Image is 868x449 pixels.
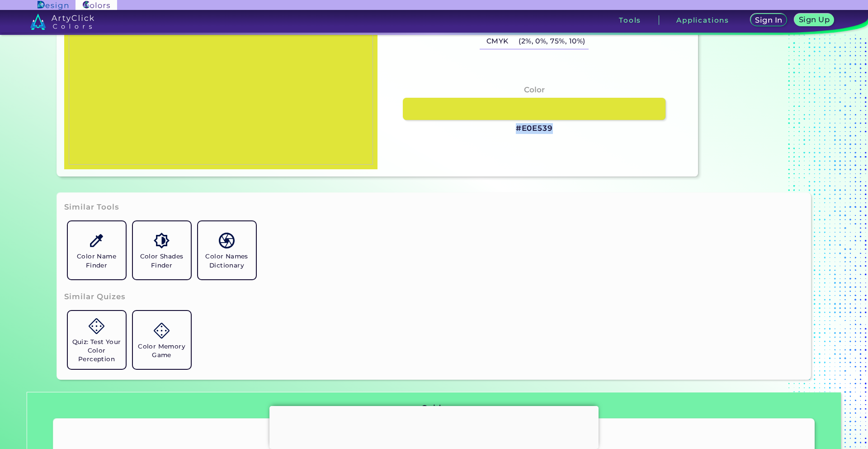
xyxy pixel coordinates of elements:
[64,202,119,213] h3: Similar Tools
[137,342,187,359] h5: Color Memory Game
[269,406,599,447] iframe: Advertisement
[129,218,194,283] a: Color Shades Finder
[194,218,259,283] a: Color Names Dictionary
[89,233,104,248] img: icon_color_name_finder.svg
[800,16,829,23] h5: Sign Up
[619,17,641,24] h3: Tools
[676,17,729,24] h3: Applications
[154,323,170,339] img: icon_game.svg
[64,291,126,302] h3: Similar Quizes
[154,233,170,248] img: icon_color_shades.svg
[137,252,187,269] h5: Color Shades Finder
[752,14,786,26] a: Sign In
[202,252,252,269] h5: Color Names Dictionary
[516,123,553,134] h3: #E0E539
[756,17,782,24] h5: Sign In
[219,233,235,248] img: icon_color_names_dictionary.svg
[796,14,832,26] a: Sign Up
[30,14,94,30] img: logo_artyclick_colors_white.svg
[71,338,122,363] h5: Quiz: Test Your Color Perception
[184,435,685,446] h2: ArtyClick "Color Hue Finder"
[71,252,122,269] h5: Color Name Finder
[480,34,515,49] h5: CMYK
[129,307,194,373] a: Color Memory Game
[38,1,68,10] img: ArtyClick Design logo
[524,83,545,96] h4: Color
[64,218,129,283] a: Color Name Finder
[421,403,446,414] h3: Guide
[64,307,129,373] a: Quiz: Test Your Color Perception
[515,34,589,49] h5: (2%, 0%, 75%, 10%)
[89,318,104,334] img: icon_game.svg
